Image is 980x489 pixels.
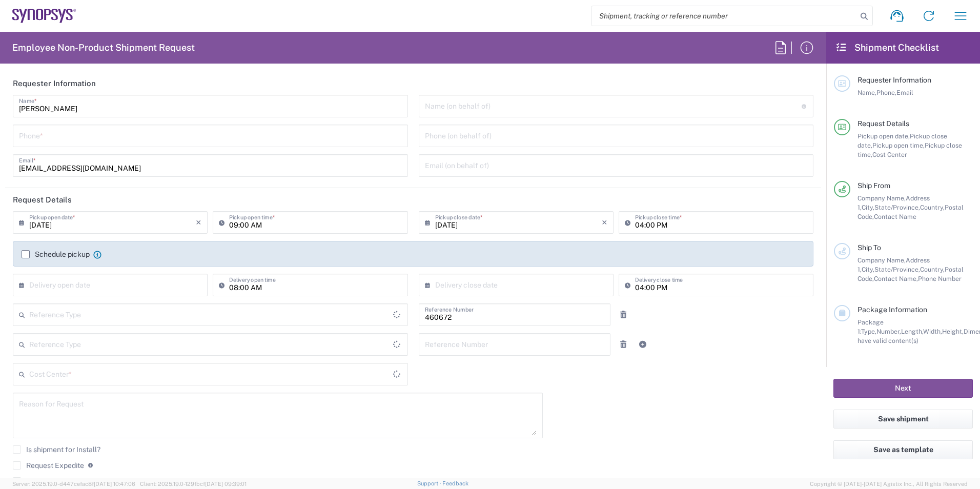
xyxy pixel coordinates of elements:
[835,42,939,54] h2: Shipment Checklist
[636,337,650,352] a: Add Reference
[857,256,906,264] span: Company Name,
[874,266,920,273] span: State/Province,
[857,89,876,96] span: Name,
[874,275,918,282] span: Contact Name,
[857,318,884,335] span: Package 1:
[920,266,945,273] span: Country,
[13,195,72,205] h2: Request Details
[13,78,96,89] h2: Requester Information
[833,410,973,429] button: Save shipment
[857,243,881,252] span: Ship To
[12,481,135,487] span: Server: 2025.19.0-d447cefac8f
[872,141,925,149] span: Pickup open time,
[602,214,607,231] i: ×
[857,181,890,190] span: Ship From
[920,203,945,211] span: Country,
[874,213,916,220] span: Contact Name
[22,250,90,258] label: Schedule pickup
[896,89,913,96] span: Email
[833,440,973,459] button: Save as template
[942,328,964,335] span: Height,
[876,328,901,335] span: Number,
[862,266,874,273] span: City,
[616,308,630,322] a: Remove Reference
[616,337,630,352] a: Remove Reference
[810,479,968,488] span: Copyright © [DATE]-[DATE] Agistix Inc., All Rights Reserved
[874,203,920,211] span: State/Province,
[205,481,247,487] span: [DATE] 09:39:01
[901,328,923,335] span: Length,
[918,275,962,282] span: Phone Number
[861,328,876,335] span: Type,
[872,151,907,158] span: Cost Center
[857,194,906,202] span: Company Name,
[442,480,468,486] a: Feedback
[13,477,95,485] label: Return label required
[94,481,135,487] span: [DATE] 10:47:06
[140,481,247,487] span: Client: 2025.19.0-129fbcf
[833,379,973,398] button: Next
[591,6,857,26] input: Shipment, tracking or reference number
[13,445,100,454] label: Is shipment for Install?
[857,132,910,140] span: Pickup open date,
[12,42,195,54] h2: Employee Non-Product Shipment Request
[862,203,874,211] span: City,
[876,89,896,96] span: Phone,
[923,328,942,335] span: Width,
[417,480,443,486] a: Support
[196,214,201,231] i: ×
[857,305,927,314] span: Package Information
[13,461,84,470] label: Request Expedite
[857,119,909,128] span: Request Details
[857,76,931,84] span: Requester Information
